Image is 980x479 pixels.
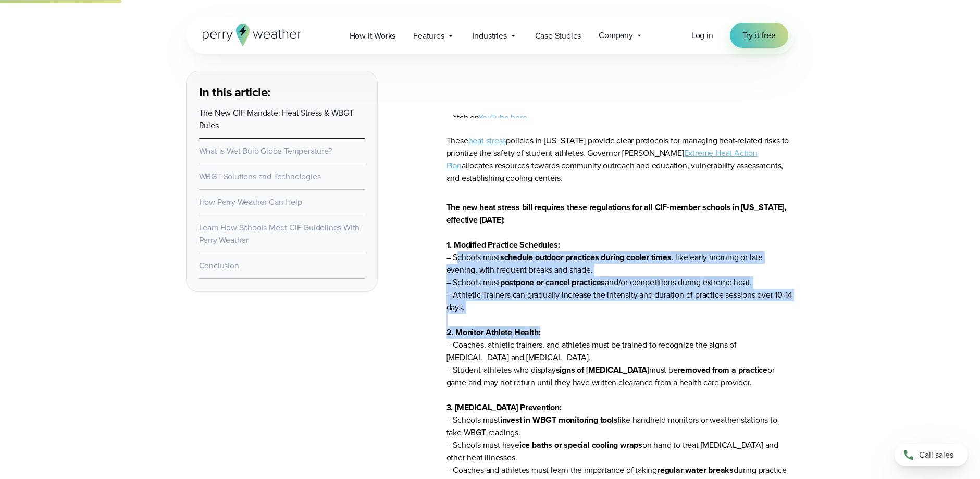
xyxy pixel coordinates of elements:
a: Learn How Schools Meet CIF Guidelines With Perry Weather [199,222,360,246]
strong: regular water breaks [657,464,734,476]
strong: schedule outdoor practices during cooler times [500,251,672,263]
strong: 1. Modified Practice Schedules: [446,239,560,251]
span: Case Studies [535,30,581,42]
a: WBGT Solutions and Technologies [199,170,321,182]
strong: postpone or cancel practices [500,276,605,288]
strong: removed from a practice [678,364,767,376]
p: These policies in [US_STATE] provide clear protocols for managing heat-related risks to prioritiz... [446,134,795,185]
span: Try it free [742,29,776,42]
a: heat stress [468,134,506,146]
a: Extreme Heat Action Plan [446,147,758,171]
a: Call sales [895,444,967,466]
span: Call sales [919,449,953,461]
a: Conclusion [199,260,239,272]
a: The New CIF Mandate: Heat Stress & WBGT Rules [199,107,354,131]
span: Company [599,29,633,42]
h3: In this article: [199,84,365,101]
span: Industries [473,30,507,42]
strong: ice baths or special cooling wraps [519,439,642,451]
strong: 2. Monitor Athlete Health: [446,326,541,338]
a: What is Wet Bulb Globe Temperature? [199,145,332,157]
a: How it Works [341,25,405,46]
span: How it Works [350,30,396,42]
strong: signs of [MEDICAL_DATA] [556,364,649,376]
a: Case Studies [526,25,590,46]
strong: The new heat stress bill requires these regulations for all CIF-member schools in [US_STATE], eff... [446,201,786,226]
strong: 3. [MEDICAL_DATA] Prevention: [446,401,562,413]
strong: invest in WBGT monitoring tools [500,414,618,426]
span: Features [413,30,444,42]
a: Try it free [730,23,788,48]
a: How Perry Weather Can Help [199,196,302,208]
a: Log in [691,29,713,42]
